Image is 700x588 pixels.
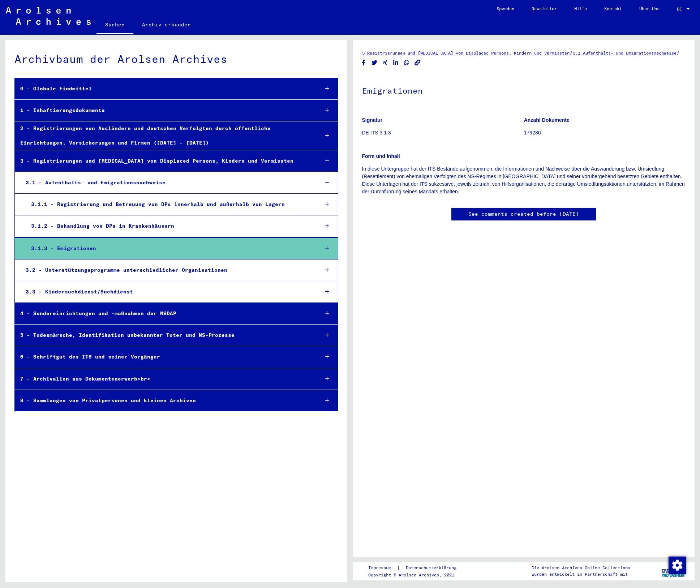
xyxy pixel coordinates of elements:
button: Copy link [414,58,421,67]
a: See comments created before [DATE] [468,210,579,218]
b: Signatur [362,117,383,123]
span: DE [677,7,685,12]
span: / [570,50,573,56]
div: 6 - Schriftgut des ITS und seiner Vorgänger [15,350,313,364]
div: 3 - Registrierungen und [MEDICAL_DATA] von Displaced Persons, Kindern und Vermissten [15,154,313,168]
div: 7 - Archivalien aus Dokumentenerwerb<br> [15,372,313,386]
div: Archivbaum der Arolsen Archives [14,51,338,67]
p: In diese Untergruppe hat der ITS Bestände aufgenommen, die Informationen und Nachweise über die A... [362,165,686,196]
p: DE ITS 3.1.3 [362,129,524,137]
div: 3.3 - Kindersuchdienst/Suchdienst [20,285,313,299]
div: 0 - Globale Findmittel [15,82,313,96]
button: Share on Facebook [360,58,368,67]
div: 3.1.2 - Behandlung von DPs in Krankenhäusern [26,219,313,233]
div: 5 - Todesmärsche, Identifikation unbekannter Toter und NS-Prozesse [15,328,313,342]
div: 3.1 - Aufenthalts- und Emigrationsnachweise [20,176,313,190]
div: 3.2 - Unterstützungsprogramme unterschiedlicher Organisationen [20,263,313,277]
p: 179286 [524,129,686,137]
b: Anzahl Dokumente [524,117,570,123]
button: Share on LinkedIn [392,58,400,67]
div: 1 - Inhaftierungsdokumente [15,103,313,117]
div: | [368,564,465,572]
div: 2 - Registrierungen von Ausländern und deutschen Verfolgten durch öffentliche Einrichtungen, Vers... [15,121,313,150]
p: wurden entwickelt in Partnerschaft mit [532,571,630,578]
p: Die Arolsen Archives Online-Collections [532,565,630,571]
button: Share on WhatsApp [403,58,411,67]
h1: Emigrationen [362,74,686,106]
a: 3.1 Aufenthalts- und Emigrationsnachweise [573,50,677,56]
b: Form und Inhalt [362,153,400,159]
button: Share on Xing [382,58,389,67]
a: 3 Registrierungen und [MEDICAL_DATA] von Displaced Persons, Kindern und Vermissten [362,50,570,56]
img: yv_logo.png [660,562,687,580]
a: Archiv erkunden [133,16,199,33]
span: / [677,50,680,56]
div: 3.1.1 - Registrierung und Betreuung von DPs innerhalb und außerhalb von Lagern [26,197,313,211]
a: Datenschutzerklärung [400,564,465,572]
img: Zustimmung ändern [669,557,686,574]
div: 4 - Sondereinrichtungen und -maßnahmen der NSDAP [15,306,313,321]
p: Copyright © Arolsen Archives, 2021 [368,572,465,578]
a: Impressum [368,564,397,572]
div: 3.1.3 - Emigrationen [26,241,313,256]
button: Share on Twitter [371,58,378,67]
div: 8 - Sammlungen von Privatpersonen und kleinen Archiven [15,394,313,408]
a: Suchen [96,16,133,35]
img: Arolsen_neg.svg [6,7,91,25]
